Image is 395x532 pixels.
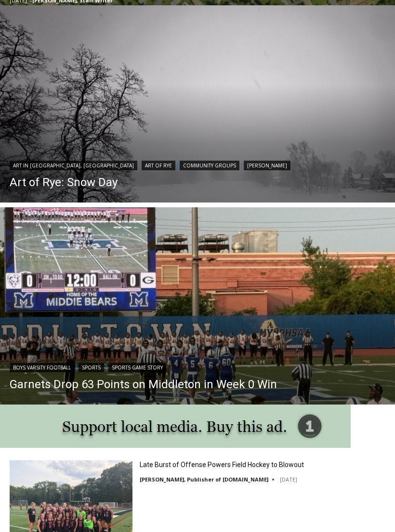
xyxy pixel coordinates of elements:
a: Garnets Drop 63 Points on Middleton in Week 0 Win [10,377,277,392]
a: Sports Game Story [108,363,166,372]
div: | | [10,361,277,372]
a: Art in [GEOGRAPHIC_DATA], [GEOGRAPHIC_DATA] [10,161,137,170]
a: [PERSON_NAME] [244,161,290,170]
a: Late Burst of Offense Powers Field Hockey to Blowout [140,460,304,469]
a: Boys Varsity Football [10,363,74,372]
a: Community Groups [180,161,239,170]
time: [DATE] [280,476,297,483]
a: Open Tues. - Sun. [PHONE_NUMBER] [0,97,97,120]
a: Art of Rye [142,161,175,170]
a: Sports [79,363,104,372]
span: Open Tues. - Sun. [PHONE_NUMBER] [3,99,94,136]
a: [PERSON_NAME], Publisher of [DOMAIN_NAME] [140,476,268,483]
div: "clearly one of the favorites in the [GEOGRAPHIC_DATA] neighborhood" [99,60,142,115]
a: Art of Rye: Snow Day [10,175,290,190]
div: | | | [10,159,290,170]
